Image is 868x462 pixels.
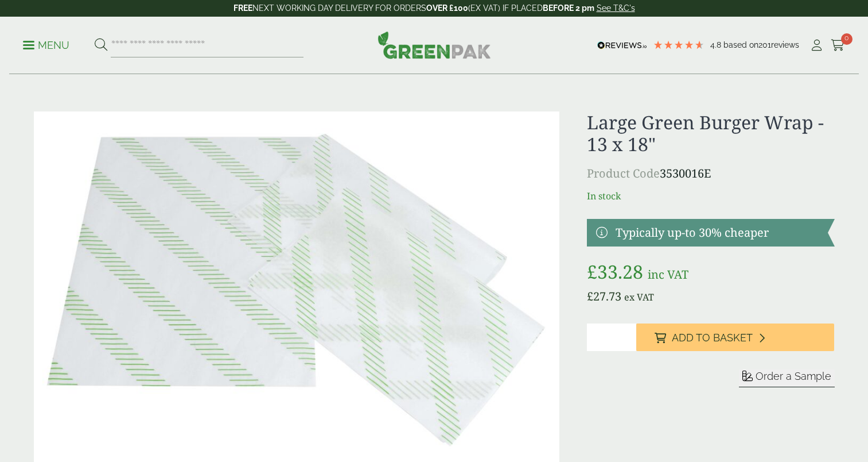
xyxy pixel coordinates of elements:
[587,165,834,182] p: 3530016E
[809,40,824,51] i: My Account
[233,3,252,13] strong: FREE
[587,288,593,304] span: £
[587,111,834,156] h1: Large Green Burger Wrap - 13 x 18"
[377,31,491,59] img: GreenPak Supplies
[587,165,660,181] span: Product Code
[543,3,594,13] strong: BEFORE 2 pm
[841,33,853,45] span: 0
[636,324,834,351] button: Add to Basket
[756,370,831,382] span: Order a Sample
[831,37,845,54] a: 0
[758,40,771,49] span: 201
[739,369,835,387] button: Order a Sample
[624,291,654,303] span: ex VAT
[648,267,688,282] span: inc VAT
[23,38,69,50] a: Menu
[723,40,758,49] span: Based on
[587,189,834,203] p: In stock
[426,3,468,13] strong: OVER £100
[587,288,621,304] bdi: 27.73
[653,40,704,50] div: 4.79 Stars
[831,40,845,51] i: Cart
[587,259,597,284] span: £
[587,259,643,284] bdi: 33.28
[23,38,69,52] p: Menu
[597,41,647,49] img: REVIEWS.io
[672,332,753,344] span: Add to Basket
[771,40,799,49] span: reviews
[710,40,723,49] span: 4.8
[597,3,635,13] a: See T&C's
